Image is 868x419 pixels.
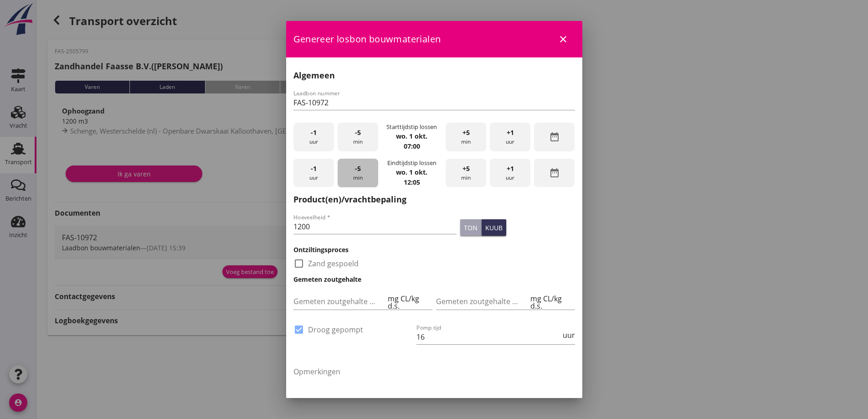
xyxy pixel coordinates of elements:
[311,128,317,138] span: -1
[507,128,514,138] span: +1
[460,219,482,236] button: ton
[404,142,420,150] strong: 07:00
[293,274,575,284] h3: Gemeten zoutgehalte
[485,223,503,233] div: kuub
[293,245,575,254] h3: Ontziltingsproces
[561,331,575,339] div: uur
[387,159,437,167] div: Eindtijdstip lossen
[293,219,457,234] input: Hoeveelheid *
[386,123,437,131] div: Starttijdstip lossen
[549,131,560,142] i: date_range
[293,294,386,309] input: Gemeten zoutgehalte voorbeun
[436,294,529,309] input: Gemeten zoutgehalte achterbeun
[293,159,334,187] div: uur
[293,193,575,206] h2: Product(en)/vrachtbepaling
[311,164,317,174] span: -1
[446,123,486,151] div: min
[386,295,432,310] div: mg CL/kg d.s.
[464,223,478,233] div: ton
[338,159,378,187] div: min
[482,219,506,236] button: kuub
[404,178,420,186] strong: 12:05
[286,21,582,57] div: Genereer losbon bouwmaterialen
[308,325,363,334] label: Droog gepompt
[293,123,334,151] div: uur
[396,132,427,140] strong: wo. 1 okt.
[308,259,359,268] label: Zand gespoeld
[462,164,470,174] span: +5
[490,123,530,151] div: uur
[462,128,470,138] span: +5
[355,164,361,174] span: -5
[549,167,560,178] i: date_range
[293,69,575,82] h2: Algemeen
[446,159,486,187] div: min
[507,164,514,174] span: +1
[416,330,561,344] input: Pomp tijd
[558,34,569,45] i: close
[490,159,530,187] div: uur
[338,123,378,151] div: min
[355,128,361,138] span: -5
[529,295,575,310] div: mg CL/kg d.s.
[293,95,575,110] input: Laadbon nummer
[293,364,575,412] textarea: Opmerkingen
[396,168,427,176] strong: wo. 1 okt.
